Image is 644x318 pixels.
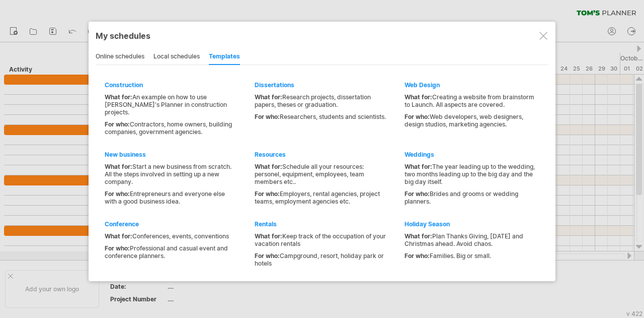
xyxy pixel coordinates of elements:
[255,93,386,108] div: Research projects, dissertation papers, theses or graduation.
[255,163,282,170] span: What for:
[105,220,236,228] div: Conference
[255,163,386,185] div: Schedule all your resources: personel, equipment, employees, team members etc..
[153,49,200,65] div: local schedules
[105,93,236,116] div: An example on how to use [PERSON_NAME]'s Planner in construction projects.
[255,81,386,89] div: Dissertations
[105,163,132,170] span: What for:
[255,113,386,120] div: Researchers, students and scientists.
[255,151,386,158] div: Resources
[405,163,536,185] div: The year leading up to the wedding, two months leading up to the big day and the big day itself.
[405,232,536,247] div: Plan Thanks Giving, [DATE] and Christmas ahead. Avoid chaos.
[105,120,236,136] div: Contractors, home owners, building companies, government agencies.
[405,93,536,108] div: Creating a website from brainstorm to Launch. All aspects are covered.
[96,49,144,65] div: online schedules
[255,252,386,267] div: Campground, resort, holiday park or hotels
[255,252,280,260] span: For who:
[405,220,536,228] div: Holiday Season
[105,93,132,101] span: What for:
[255,190,386,205] div: Employers, rental agencies, project teams, employment agencies etc.
[105,232,132,240] span: What for:
[209,49,240,65] div: templates
[255,113,280,120] span: For who:
[105,244,130,252] span: For who:
[255,93,282,101] span: What for:
[405,93,432,101] span: What for:
[96,31,548,41] div: My schedules
[105,190,236,205] div: Entrepreneurs and everyone else with a good business idea.
[105,244,236,260] div: Professional and casual event and conference planners.
[255,232,386,247] div: Keep track of the occupation of your vacation rentals
[105,81,236,89] div: Construction
[405,151,536,158] div: Weddings
[405,163,432,170] span: What for:
[105,163,236,185] div: Start a new business from scratch. All the steps involved in setting up a new company.
[405,190,430,198] span: For who:
[405,252,536,260] div: Families. Big or small.
[255,232,282,240] span: What for:
[405,113,536,128] div: Web developers, web designers, design studios, marketing agencies.
[405,190,536,205] div: Brides and grooms or wedding planners.
[405,81,536,89] div: Web Design
[405,252,430,260] span: For who:
[405,232,432,240] span: What for:
[105,151,236,158] div: New business
[105,232,236,240] div: Conferences, events, conventions
[255,190,280,198] span: For who:
[105,190,130,198] span: For who:
[405,113,430,120] span: For who:
[105,120,130,128] span: For who:
[255,220,386,228] div: Rentals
